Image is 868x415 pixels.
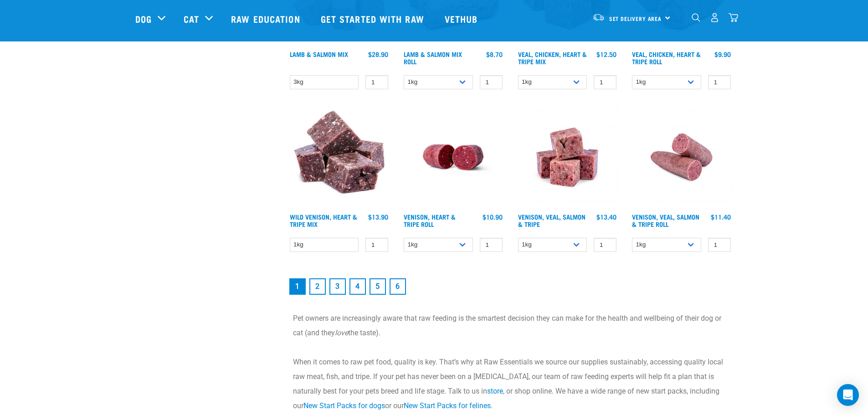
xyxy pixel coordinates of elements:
a: New Start Packs for felines [404,401,491,410]
a: Veal, Chicken, Heart & Tripe Roll [632,52,701,63]
a: Page 1 [289,278,306,295]
div: $8.70 [486,51,503,58]
a: Goto page 2 [309,278,326,295]
a: Lamb & Salmon Mix [290,52,348,56]
a: Goto page 6 [390,278,406,295]
a: Raw Education [222,0,311,37]
img: home-icon@2x.png [729,13,738,22]
input: 1 [594,75,616,89]
nav: pagination [288,277,733,297]
div: $13.40 [596,213,616,220]
div: $10.90 [483,213,503,220]
a: Cat [184,12,199,26]
div: Open Intercom Messenger [837,384,859,406]
p: Pet owners are increasingly aware that raw feeding is the smartest decision they can make for the... [293,311,728,340]
input: 1 [365,75,388,89]
a: Goto page 4 [349,278,366,295]
a: Goto page 3 [329,278,346,295]
em: love [335,328,348,337]
img: Raw Essentials Venison Heart & Tripe Hypoallergenic Raw Pet Food Bulk Roll Unwrapped [401,106,505,209]
input: 1 [480,238,503,252]
a: Venison, Heart & Tripe Roll [404,215,456,225]
a: Wild Venison, Heart & Tripe Mix [290,215,357,225]
img: user.png [710,13,719,22]
img: Venison Veal Salmon Tripe 1621 [516,106,619,209]
div: $13.90 [368,213,388,220]
a: Vethub [436,0,489,37]
a: Get started with Raw [312,0,436,37]
p: When it comes to raw pet food, quality is key. That’s why at Raw Essentials we source our supplie... [293,355,728,413]
img: 1171 Venison Heart Tripe Mix 01 [288,106,391,209]
a: Lamb & Salmon Mix Roll [404,52,462,63]
input: 1 [708,238,731,252]
input: 1 [480,75,503,89]
a: Venison, Veal, Salmon & Tripe Roll [632,215,699,225]
a: Veal, Chicken, Heart & Tripe Mix [518,52,587,63]
img: van-moving.png [592,13,605,21]
a: Dog [135,12,152,26]
a: Goto page 5 [370,278,386,295]
div: $28.90 [368,51,388,58]
a: Venison, Veal, Salmon & Tripe [518,215,586,225]
input: 1 [365,238,388,252]
input: 1 [708,75,731,89]
div: $12.50 [596,51,616,58]
a: store [487,387,503,395]
div: $11.40 [711,213,731,220]
input: 1 [594,238,616,252]
img: Venison Veal Salmon Tripe 1651 [630,106,733,209]
a: New Start Packs for dogs [303,401,385,410]
img: home-icon-1@2x.png [692,13,700,22]
div: $9.90 [714,51,731,58]
span: Set Delivery Area [609,17,662,20]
